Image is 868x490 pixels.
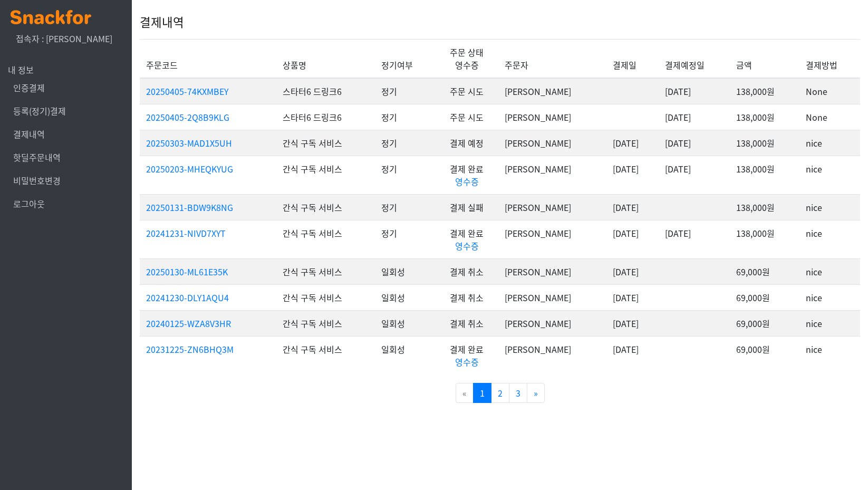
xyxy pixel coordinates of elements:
td: [DATE] [659,104,730,130]
span: 접속자 : [PERSON_NAME] [16,32,112,45]
a: 20241230-DLY1AQU4 [146,291,229,304]
a: 영수증 [455,175,479,188]
td: 69,000원 [730,310,799,336]
a: 로그아웃 [13,197,45,210]
td: [PERSON_NAME] [498,284,606,310]
nav: Page navigation example [140,383,860,403]
th: 주문 상태 영수증 [435,39,498,78]
td: [DATE] [606,220,659,258]
td: [PERSON_NAME] [498,310,606,336]
th: 결제일 [606,39,659,78]
td: [DATE] [606,258,659,284]
td: [DATE] [606,310,659,336]
td: 일회성 [375,284,436,310]
td: [DATE] [606,194,659,220]
td: 정기 [375,104,436,130]
td: None [799,104,860,130]
td: [PERSON_NAME] [498,78,606,104]
td: 간식 구독 서비스 [276,194,375,220]
td: [PERSON_NAME] [498,104,606,130]
td: 138,000원 [730,156,799,194]
td: nice [799,284,860,310]
td: 69,000원 [730,284,799,310]
td: 간식 구독 서비스 [276,310,375,336]
td: 138,000원 [730,104,799,130]
a: 영수증 [455,239,479,252]
td: 69,000원 [730,336,799,374]
td: 정기 [375,156,436,194]
td: 일회성 [375,310,436,336]
td: 정기 [375,194,436,220]
td: 결제 실패 [435,194,498,220]
a: 20231225-ZN6BHQ3M [146,343,234,356]
td: [PERSON_NAME] [498,258,606,284]
td: 주문 시도 [435,104,498,130]
td: 간식 구독 서비스 [276,130,375,156]
div: 결제내역 [140,5,860,39]
td: 스타터6 드링크6 [276,78,375,104]
td: [DATE] [659,130,730,156]
td: [PERSON_NAME] [498,336,606,374]
a: 1 [473,383,491,403]
a: 영수증 [455,356,479,368]
td: 정기 [375,130,436,156]
td: 스타터6 드링크6 [276,104,375,130]
td: [DATE] [606,284,659,310]
td: 결제 취소 [435,310,498,336]
td: nice [799,258,860,284]
a: 20250131-BDW9K8NG [146,201,233,214]
td: 간식 구독 서비스 [276,220,375,258]
th: 금액 [730,39,799,78]
td: [DATE] [659,156,730,194]
td: nice [799,156,860,194]
td: 결제 취소 [435,258,498,284]
th: 정기여부 [375,39,436,78]
th: 주문자 [498,39,606,78]
th: 상품명 [276,39,375,78]
th: 결제방법 [799,39,860,78]
td: 결제 완료 [435,156,498,194]
span: 내 정보 [8,63,34,76]
a: 핫딜주문내역 [13,151,61,164]
td: 주문 시도 [435,78,498,104]
a: 3 [509,383,527,403]
td: 정기 [375,78,436,104]
td: nice [799,194,860,220]
a: 결제내역 [13,128,45,140]
td: 결제 완료 [435,220,498,258]
img: logo.png [11,10,91,24]
th: 주문코드 [140,39,276,78]
td: 결제 예정 [435,130,498,156]
a: 20250130-ML61E35K [146,265,228,278]
a: 20240125-WZA8V3HR [146,317,231,330]
td: [DATE] [659,78,730,104]
td: 138,000원 [730,194,799,220]
td: 138,000원 [730,78,799,104]
td: 138,000원 [730,130,799,156]
td: 간식 구독 서비스 [276,284,375,310]
a: 2 [491,383,509,403]
td: 69,000원 [730,258,799,284]
td: 간식 구독 서비스 [276,336,375,374]
a: 20250405-2Q8B9KLG [146,111,229,123]
td: 138,000원 [730,220,799,258]
a: » [527,383,545,403]
a: 인증결제 [13,81,45,94]
td: [PERSON_NAME] [498,130,606,156]
td: None [799,78,860,104]
td: [DATE] [659,220,730,258]
td: [PERSON_NAME] [498,220,606,258]
td: nice [799,310,860,336]
a: 등록(정기)결제 [13,104,66,117]
td: nice [799,130,860,156]
td: 간식 구독 서비스 [276,258,375,284]
td: 간식 구독 서비스 [276,156,375,194]
a: 비밀번호변경 [13,174,61,187]
td: 일회성 [375,258,436,284]
td: [DATE] [606,130,659,156]
a: 20250203-MHEQKYUG [146,162,233,175]
a: 20241231-NIVD7XYT [146,227,226,239]
td: nice [799,220,860,258]
td: [DATE] [606,156,659,194]
td: [PERSON_NAME] [498,194,606,220]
